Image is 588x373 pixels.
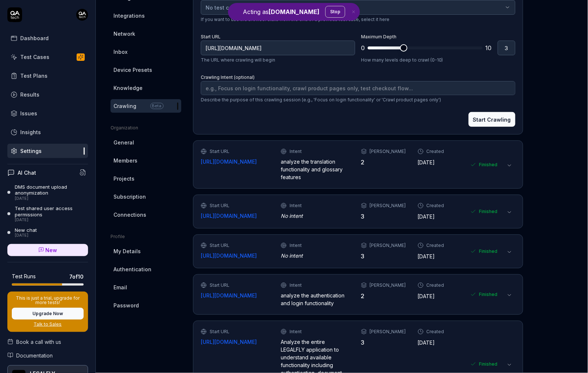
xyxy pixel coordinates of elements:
div: Intent [290,148,302,155]
div: Organization [111,125,181,131]
a: Test shared user access permissions[DATE] [7,205,88,222]
p: If you want to use the browser state from the end of a previous test case, select it here [201,16,515,23]
div: Profile [111,233,181,240]
div: [PERSON_NAME] [370,148,406,155]
p: The URL where crawling will begin [201,57,355,63]
div: 2 [361,158,406,167]
a: Authentication [111,262,181,276]
a: Test Cases [7,50,88,64]
h5: Test Runs [12,273,36,280]
input: https://app.legalfly.dev [201,41,355,55]
span: Documentation [16,352,53,359]
a: Password [111,299,181,312]
div: [DATE] [15,233,37,238]
a: New [7,244,88,256]
button: Stop [325,6,345,18]
span: Network [113,30,135,38]
div: Intent [290,202,302,209]
span: Projects [113,175,134,182]
span: Knowledge [113,84,143,92]
a: Talk to Sales [12,321,84,328]
div: [DATE] [15,217,88,223]
span: Beta [150,103,164,109]
div: [PERSON_NAME] [370,242,406,249]
label: Maximum Depth [361,34,396,39]
span: No test case [206,4,238,11]
span: 10 [486,43,492,52]
a: Results [7,87,88,102]
a: My Details [111,244,181,258]
a: [URL][DOMAIN_NAME] [201,338,257,346]
a: CrawlingBeta [111,99,181,113]
a: [URL][DOMAIN_NAME] [201,212,257,220]
img: 7ccf6c19-61ad-4a6c-8811-018b02a1b829.jpg [76,9,88,21]
a: [URL][DOMAIN_NAME] [201,252,257,259]
a: Email [111,280,181,294]
button: Upgrade Now [12,308,84,320]
div: 3 [361,212,406,221]
a: Integrations [111,9,181,22]
label: Start URL [201,34,221,39]
button: Start Crawling [469,112,515,127]
a: Settings [7,144,88,158]
p: Describe the purpose of this crawling session (e.g., 'Focus on login functionality' or 'Crawl pro... [201,97,515,103]
div: Created [427,202,444,209]
span: Inbox [113,48,127,56]
span: Subscription [113,193,146,201]
div: Settings [20,147,42,155]
div: Insights [20,128,41,136]
div: [PERSON_NAME] [370,282,406,289]
span: Integrations [113,12,145,20]
a: Knowledge [111,81,181,95]
div: [PERSON_NAME] [370,202,406,209]
div: Finished [470,282,498,307]
time: [DATE] [418,293,435,299]
div: Start URL [210,328,230,335]
span: Crawling [113,102,136,110]
a: New chat[DATE] [7,227,88,238]
a: Issues [7,106,88,121]
span: My Details [113,247,141,255]
a: [URL][DOMAIN_NAME] [201,158,257,165]
span: Device Presets [113,66,152,74]
div: 3 [361,252,406,261]
div: Start URL [210,202,230,209]
p: How many levels deep to crawl (0-10) [361,57,515,63]
a: Device Presets [111,63,181,77]
a: Inbox [111,45,181,59]
div: Test Cases [20,53,49,61]
time: [DATE] [418,339,435,346]
span: General [113,139,134,146]
div: Intent [290,282,302,289]
a: DMS document upload anonymization[DATE] [7,184,88,201]
div: Dashboard [20,34,49,42]
div: Finished [470,242,498,261]
div: 2 [361,292,406,300]
div: Start URL [210,282,230,289]
span: 7 of 10 [69,273,84,280]
span: 0 [361,43,365,52]
div: Results [20,91,39,98]
span: New [46,246,57,254]
time: [DATE] [418,253,435,259]
div: Created [427,282,444,289]
div: Created [427,148,444,155]
a: Documentation [7,352,88,359]
div: analyze the authentication and login functionality [281,292,349,307]
a: Connections [111,208,181,222]
span: Authentication [113,265,151,273]
a: Members [111,154,181,167]
time: [DATE] [418,213,435,220]
div: [PERSON_NAME] [370,328,406,335]
a: Test Plans [7,69,88,83]
a: [URL][DOMAIN_NAME] [201,292,257,299]
span: Email [113,283,127,291]
label: Crawling Intent (optional) [201,74,255,80]
h4: AI Chat [18,169,36,177]
div: DMS document upload anonymization [15,184,88,196]
div: Test Plans [20,72,48,80]
div: 3 [361,338,406,347]
div: Issues [20,109,37,117]
div: analyze the translation functionality and glossary features [281,158,349,181]
a: Subscription [111,190,181,203]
